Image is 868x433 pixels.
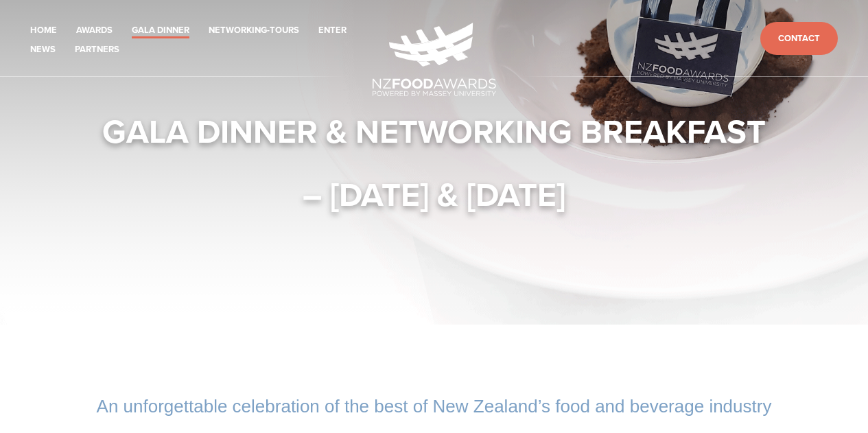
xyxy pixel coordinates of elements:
h2: An unforgettable celebration of the best of New Zealand’s food and beverage industry [58,396,810,417]
a: Home [30,23,57,38]
a: Enter [318,23,347,38]
a: Awards [76,23,113,38]
a: News [30,42,56,58]
a: Networking-Tours [209,23,299,38]
a: Partners [75,42,119,58]
h1: – [DATE] & [DATE] [44,174,824,215]
a: Contact [760,22,838,56]
h1: Gala Dinner & Networking Breakfast [44,110,824,152]
a: Gala Dinner [132,23,189,38]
